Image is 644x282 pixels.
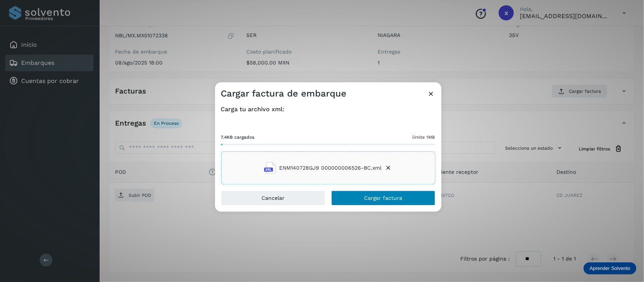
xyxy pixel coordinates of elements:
[584,262,636,274] div: Aprender Solvento
[590,265,630,271] p: Aprender Solvento
[221,134,255,141] span: 7.4KB cargados
[331,191,435,206] button: Cargar factura
[413,134,435,141] span: límite 1MB
[279,164,381,172] span: ENM140728GJ9 000000006526-BC.xml
[261,196,284,201] span: Cancelar
[221,191,325,206] button: Cancelar
[221,88,347,99] h3: Cargar factura de embarque
[221,106,435,113] h4: Carga tu archivo xml:
[364,196,402,201] span: Cargar factura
